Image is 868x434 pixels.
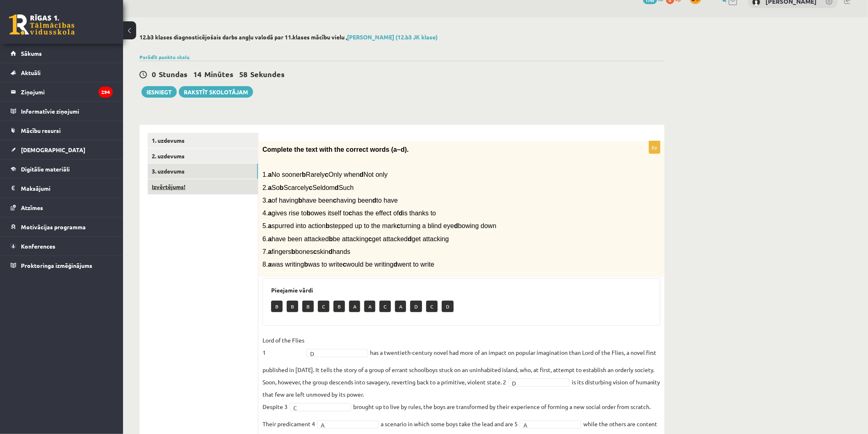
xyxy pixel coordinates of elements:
[325,171,329,178] b: c
[21,179,113,198] legend: Maksājumi
[268,171,272,178] b: a
[512,379,559,387] span: D
[159,69,187,79] span: Stundas
[263,197,398,204] span: 3. of having have been having been to have
[310,349,357,358] span: D
[393,261,397,268] b: d
[263,146,409,153] span: Complete the text with the correct words (a–d).
[21,102,113,121] legend: Informatīvie ziņojumi
[317,420,379,429] a: A
[290,403,351,411] a: C
[302,171,306,178] b: b
[139,54,190,60] a: Parādīt punktu skalu
[291,248,295,255] b: b
[326,222,330,229] b: b
[333,301,345,312] p: B
[21,262,92,269] span: Proktoringa izmēģinājums
[239,69,247,79] span: 58
[379,301,391,312] p: C
[508,379,570,387] a: D
[21,82,113,101] legend: Ziņojumi
[142,86,177,98] button: Iesniegt
[268,248,272,255] b: a
[204,69,233,79] span: Minūtes
[268,210,272,217] b: a
[263,184,354,191] span: 2. So Scarcely Seldom Such
[21,165,70,173] span: Digitālie materiāli
[11,63,113,82] a: Aktuāli
[21,50,42,57] span: Sākums
[397,222,400,229] b: c
[11,140,113,159] a: [DEMOGRAPHIC_DATA]
[395,301,406,312] p: A
[263,248,350,255] span: 7. fingers bones skin hands
[347,33,438,41] a: [PERSON_NAME] (12.b3 JK klase)
[293,404,340,412] span: C
[148,179,258,194] a: Izvērtējums!
[309,184,313,191] b: c
[302,301,314,312] p: B
[442,301,454,312] p: D
[21,146,85,153] span: [DEMOGRAPHIC_DATA]
[98,87,113,98] i: 294
[21,223,86,231] span: Motivācijas programma
[21,204,43,211] span: Atzīmes
[368,235,372,242] b: c
[11,102,113,121] a: Informatīvie ziņojumi
[335,184,339,191] b: d
[372,197,377,204] b: d
[280,184,284,191] b: b
[152,69,156,79] span: 0
[263,261,434,268] span: 8. was writing was to write would be writing went to write
[313,248,317,255] b: c
[11,198,113,217] a: Atzīmes
[11,256,113,275] a: Proktoringa izmēģinājums
[21,242,55,250] span: Konferences
[11,237,113,256] a: Konferences
[410,301,422,312] p: D
[11,121,113,140] a: Mācību resursi
[333,197,337,204] b: c
[11,82,113,101] a: Ziņojumi294
[268,261,272,268] b: a
[307,210,311,217] b: b
[304,261,308,268] b: b
[523,421,570,429] span: A
[426,301,438,312] p: C
[11,217,113,236] a: Motivācijas programma
[318,301,329,312] p: C
[271,301,283,312] p: B
[298,197,302,204] b: b
[271,287,652,294] h3: Pieejamie vārdi
[179,86,253,98] a: Rakstīt skolotājam
[329,248,333,255] b: d
[263,235,449,242] span: 6. have been attacked be attacking get attacked get attacking
[268,197,272,204] b: a
[649,141,660,154] p: 8p
[306,349,368,357] a: D
[11,160,113,178] a: Digitālie materiāli
[263,210,436,217] span: 4. gives rise to owes itself to has the effect of is thanks to
[263,171,388,178] span: 1. No sooner Rarely Only when Not only
[193,69,201,79] span: 14
[343,261,347,268] b: c
[399,210,403,217] b: d
[454,222,458,229] b: d
[11,44,113,63] a: Sākums
[250,69,285,79] span: Sekundes
[263,334,304,359] p: Lord of the Flies 1
[263,400,288,413] p: Despite 3
[21,127,61,134] span: Mācību resursi
[9,14,75,35] a: Rīgas 1. Tālmācības vidusskola
[268,184,272,191] b: a
[139,34,665,41] h2: 12.b3 klases diagnosticējošais darbs angļu valodā par 11.klases mācību vielu ,
[268,222,272,229] b: a
[349,210,352,217] b: c
[520,420,581,429] a: A
[349,301,360,312] p: A
[148,148,258,164] a: 2. uzdevums
[360,171,364,178] b: d
[329,235,333,242] b: b
[321,421,368,429] span: A
[11,179,113,198] a: Maksājumi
